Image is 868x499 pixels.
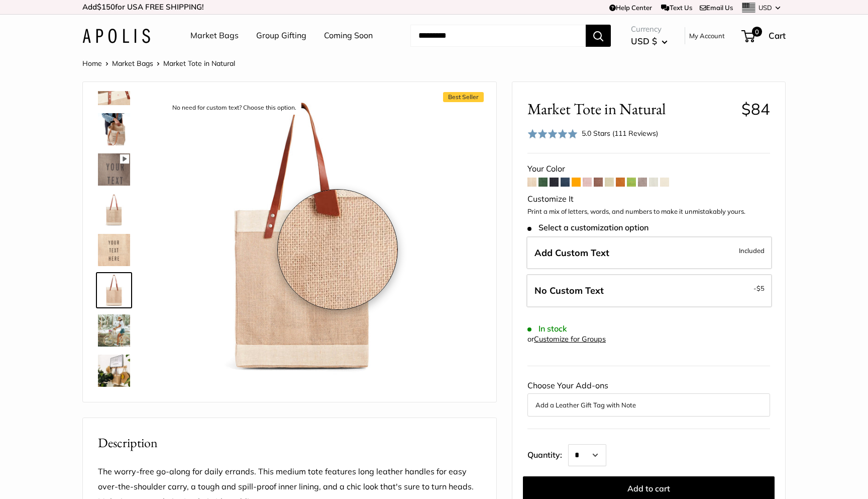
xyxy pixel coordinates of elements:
input: Search... [410,25,586,47]
span: Included [739,244,765,257]
span: In stock [527,324,567,334]
span: Market Tote in Natural [527,100,734,118]
label: Leave Blank [526,274,772,307]
span: No Custom Text [534,285,604,296]
img: description_No need for custom text? Choose this option. [163,97,441,375]
a: description_Inner pocket good for daily drivers. [96,111,132,147]
button: Add a Leather Gift Tag with Note [535,399,762,411]
img: description_No need for custom text? Choose this option. [98,274,130,306]
span: Market Tote in Natural [163,59,235,68]
span: $150 [97,2,115,12]
img: description_Custom printed text with eco-friendly ink. [98,234,130,266]
a: Text Us [661,4,692,12]
span: $5 [756,284,765,292]
span: Currency [631,22,668,36]
span: - [753,282,765,294]
button: Search [586,25,611,47]
a: description_Seal of authenticity printed on the backside of every bag. [96,192,132,228]
a: Customize for Groups [534,335,606,344]
div: or [527,332,606,346]
a: description_No need for custom text? Choose this option. [96,272,132,308]
a: 0 Cart [742,28,786,44]
img: Market Tote in Natural [98,314,130,347]
a: Market Tote in Natural [96,312,132,349]
img: Market Tote in Natural [98,153,130,186]
div: Customize It [527,192,770,207]
button: USD $ [631,33,668,49]
div: Your Color [527,161,770,177]
div: No need for custom text? Choose this option. [167,101,301,115]
a: Coming Soon [324,28,373,43]
span: $84 [741,99,770,119]
a: Market Bags [112,59,153,68]
a: Email Us [700,4,733,12]
span: Cart [769,30,786,41]
img: description_Inner pocket good for daily drivers. [98,113,130,145]
a: Home [82,59,102,68]
span: 0 [752,27,762,37]
div: Choose Your Add-ons [527,378,770,417]
h2: Description [98,433,481,453]
a: Market Tote in Natural [96,353,132,389]
a: Market Tote in Natural [96,151,132,188]
label: Quantity: [527,441,568,466]
span: USD [758,4,772,12]
p: Print a mix of letters, words, and numbers to make it unmistakably yours. [527,207,770,217]
span: Add Custom Text [534,247,609,259]
span: Select a customization option [527,223,648,232]
a: My Account [689,30,725,42]
img: description_Seal of authenticity printed on the backside of every bag. [98,194,130,226]
div: 5.0 Stars (111 Reviews) [527,126,658,141]
nav: Breadcrumb [82,57,235,70]
div: 5.0 Stars (111 Reviews) [582,128,658,139]
a: Group Gifting [256,28,306,43]
img: Market Tote in Natural [98,355,130,387]
a: Help Center [609,4,652,12]
img: Apolis [82,29,150,43]
a: Market Bags [190,28,239,43]
label: Add Custom Text [526,236,772,270]
span: USD $ [631,36,657,46]
span: Best Seller [443,92,484,102]
a: description_Custom printed text with eco-friendly ink. [96,232,132,268]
